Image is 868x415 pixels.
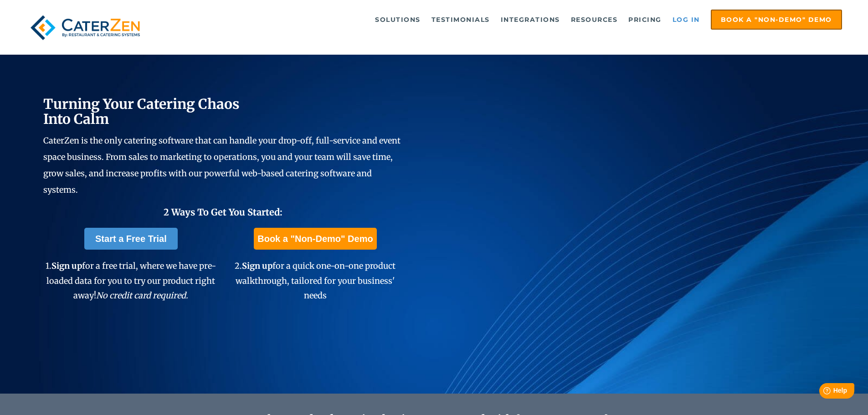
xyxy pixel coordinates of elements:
[51,261,82,271] span: Sign up
[624,10,666,29] a: Pricing
[96,290,188,301] em: No credit card required.
[370,10,425,29] a: Solutions
[235,261,395,301] span: 2. for a quick one-on-one product walkthrough, tailored for your business' needs
[254,228,376,250] a: Book a "Non-Demo" Demo
[164,206,282,218] span: 2 Ways To Get You Started:
[43,135,401,195] span: CaterZen is the only catering software that can handle your drop-off, full-service and event spac...
[668,10,704,29] a: Log in
[165,10,842,30] div: Navigation Menu
[84,228,178,250] a: Start a Free Trial
[566,10,622,29] a: Resources
[26,10,144,46] img: caterzen
[711,10,842,30] a: Book a "Non-Demo" Demo
[46,261,216,301] span: 1. for a free trial, where we have pre-loaded data for you to try our product right away!
[496,10,565,29] a: Integrations
[787,379,858,405] iframe: Help widget launcher
[43,95,240,128] span: Turning Your Catering Chaos Into Calm
[427,10,494,29] a: Testimonials
[242,261,272,271] span: Sign up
